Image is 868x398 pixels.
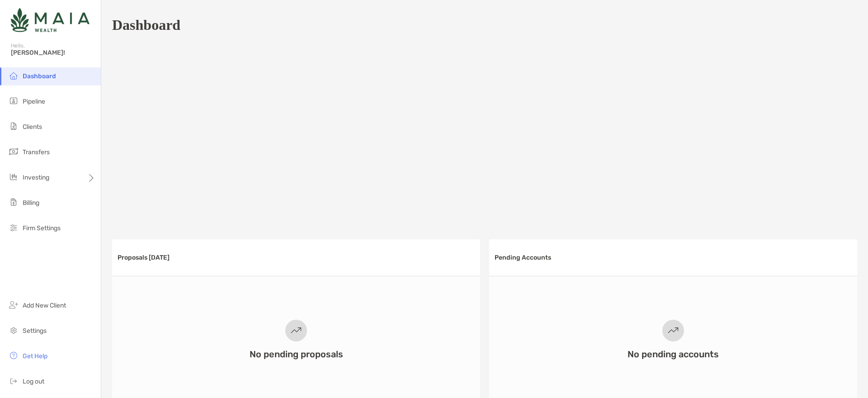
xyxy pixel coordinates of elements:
[8,121,19,132] img: clients icon
[8,222,19,233] img: firm-settings icon
[23,123,42,131] span: Clients
[8,197,19,208] img: billing icon
[11,4,90,36] img: Zoe Logo
[8,95,19,106] img: pipeline icon
[8,171,19,182] img: investing icon
[8,146,19,157] img: transfers icon
[112,17,180,33] h1: Dashboard
[23,378,44,385] span: Log out
[23,302,66,309] span: Add New Client
[8,325,19,336] img: settings icon
[23,174,49,181] span: Investing
[23,327,47,335] span: Settings
[23,352,47,360] span: Get Help
[8,299,19,310] img: add_new_client icon
[23,98,45,105] span: Pipeline
[23,148,50,156] span: Transfers
[23,224,61,232] span: Firm Settings
[8,375,19,386] img: logout icon
[11,49,95,57] span: [PERSON_NAME]!
[495,254,551,261] h3: Pending Accounts
[8,350,19,361] img: get-help icon
[8,70,19,81] img: dashboard icon
[250,349,343,360] h3: No pending proposals
[23,199,39,207] span: Billing
[23,72,56,80] span: Dashboard
[118,254,170,261] h3: Proposals [DATE]
[627,349,719,360] h3: No pending accounts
